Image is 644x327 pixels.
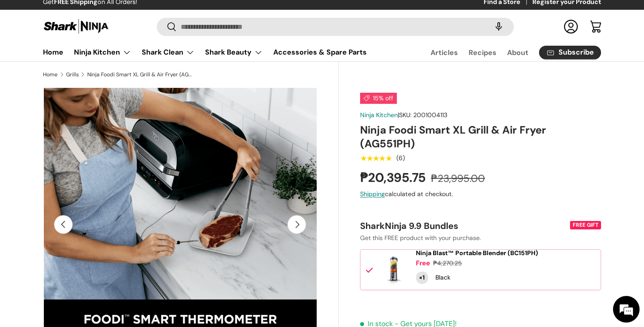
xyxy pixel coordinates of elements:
[360,154,392,163] span: ★★★★★
[360,189,601,199] div: calculated at checkout.
[136,43,200,61] summary: Shark Clean
[51,103,122,193] span: We're online!
[360,93,397,104] span: 15% off
[43,43,367,61] nav: Primary
[43,72,58,77] a: Home
[66,72,79,77] a: Grills
[360,234,481,242] span: Get this FREE product with your purchase.
[399,111,411,119] span: SKU:
[413,111,447,119] span: 2001004113
[469,44,497,61] a: Recipes
[200,43,268,61] summary: Shark Beauty
[431,44,458,61] a: Articles
[360,169,428,186] strong: ₱20,395.75
[360,111,398,119] a: Ninja Kitchen
[416,259,430,268] div: Free
[360,123,601,151] h1: Ninja Foodi Smart XL Grill & Air Fryer (AG551PH)
[360,220,568,232] div: SharkNinja 9.9 Bundles
[431,172,485,185] s: ₱23,995.00
[507,44,528,61] a: About
[43,43,63,61] a: Home
[409,43,601,61] nav: Secondary
[433,259,462,268] div: ₱4,270.25
[87,72,194,77] a: Ninja Foodi Smart XL Grill & Air Fryer (AG551PH)
[43,18,109,35] img: Shark Ninja Philippines
[435,273,450,282] div: Black
[539,46,601,59] a: Subscribe
[43,71,339,79] nav: Breadcrumbs
[416,249,538,257] a: Ninja Blast™ Portable Blender (BC151PH)
[69,43,136,61] summary: Ninja Kitchen
[145,4,167,26] div: Minimize live chat window
[46,50,149,61] div: Chat with us now
[570,221,601,229] div: FREE GIFT
[485,17,513,36] speech-search-button: Search by voice
[273,43,367,61] a: Accessories & Spare Parts
[4,226,169,257] textarea: Type your message and hit 'Enter'
[559,49,594,56] span: Subscribe
[396,155,405,162] div: (6)
[360,190,385,198] a: Shipping
[360,154,392,162] div: 5.0 out of 5.0 stars
[416,272,428,284] div: Quantity
[398,111,447,119] span: |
